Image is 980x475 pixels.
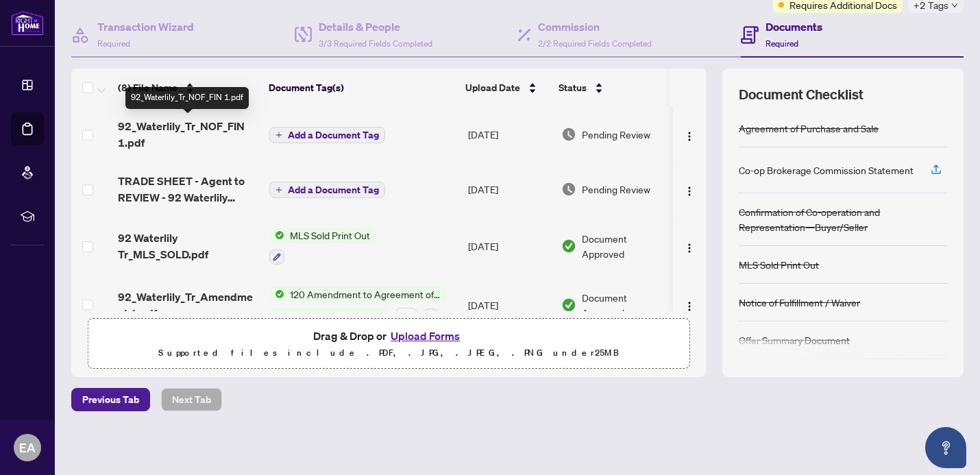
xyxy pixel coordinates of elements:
[463,107,556,162] td: [DATE]
[275,186,282,193] span: plus
[739,121,879,136] div: Agreement of Purchase and Sale
[288,130,379,140] span: Add a Document Tag
[71,388,150,411] button: Previous Tab
[582,231,667,261] span: Document Approved
[319,19,432,35] h4: Details & People
[97,19,194,35] h4: Transaction Wizard
[582,182,650,197] span: Pending Review
[951,2,958,9] span: down
[97,345,681,361] p: Supported files include .PDF, .JPG, .JPEG, .PNG under 25 MB
[465,80,520,95] span: Upload Date
[684,243,695,254] img: Logo
[97,38,130,49] span: Required
[561,182,576,197] img: Document Status
[269,182,385,198] button: Add a Document Tag
[559,80,587,95] span: Status
[765,38,798,49] span: Required
[284,308,390,323] span: Deletion of Conditions
[553,69,670,107] th: Status
[269,126,385,144] button: Add a Document Tag
[739,204,947,234] div: Confirmation of Co-operation and Representation—Buyer/Seller
[275,132,282,138] span: plus
[112,69,263,107] th: (8) File Name
[739,257,819,272] div: MLS Sold Print Out
[739,162,914,178] div: Co-op Brokerage Commission Statement
[125,87,249,109] div: 92_Waterlily_Tr_NOF_FIN 1.pdf
[118,289,258,321] span: 92_Waterlily_Tr_Amendment 1.pdf
[463,217,556,276] td: [DATE]
[582,127,650,142] span: Pending Review
[288,185,379,195] span: Add a Document Tag
[538,38,652,49] span: 2/2 Required Fields Completed
[678,178,700,200] button: Logo
[765,19,822,35] h4: Documents
[11,10,44,36] img: logo
[313,327,464,345] span: Drag & Drop or
[263,69,460,107] th: Document Tag(s)
[387,327,464,345] button: Upload Forms
[269,181,385,199] button: Add a Document Tag
[319,38,432,49] span: 3/3 Required Fields Completed
[269,228,284,243] img: Status Icon
[269,308,284,323] img: Status Icon
[538,19,652,35] h4: Commission
[678,294,700,316] button: Logo
[284,287,447,302] span: 120 Amendment to Agreement of Purchase and Sale
[269,127,385,143] button: Add a Document Tag
[269,287,284,302] img: Status Icon
[463,276,556,334] td: [DATE]
[739,85,863,104] span: Document Checklist
[118,173,258,206] span: TRADE SHEET - Agent to REVIEW - 92 Waterlily Tr.pdf
[82,389,139,411] span: Previous Tab
[161,388,222,411] button: Next Tab
[561,297,576,313] img: Document Status
[561,239,576,254] img: Document Status
[925,427,966,468] button: Open asap
[19,438,36,457] span: EA
[678,235,700,257] button: Logo
[678,123,700,145] button: Logo
[684,301,695,312] img: Logo
[269,228,376,265] button: Status IconMLS Sold Print Out
[269,287,447,324] button: Status Icon120 Amendment to Agreement of Purchase and SaleStatus IconDeletion of Conditions+1
[284,228,376,243] span: MLS Sold Print Out
[561,127,576,142] img: Document Status
[118,230,258,263] span: 92 Waterlily Tr_MLS_SOLD.pdf
[118,118,258,151] span: 92_Waterlily_Tr_NOF_FIN 1.pdf
[118,80,177,95] span: (8) File Name
[684,131,695,142] img: Logo
[739,332,850,348] div: Offer Summary Document
[582,290,667,320] span: Document Approved
[460,69,553,107] th: Upload Date
[684,186,695,197] img: Logo
[395,308,417,323] div: + 1
[463,162,556,217] td: [DATE]
[739,295,860,310] div: Notice of Fulfillment / Waiver
[88,319,689,369] span: Drag & Drop orUpload FormsSupported files include .PDF, .JPG, .JPEG, .PNG under25MB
